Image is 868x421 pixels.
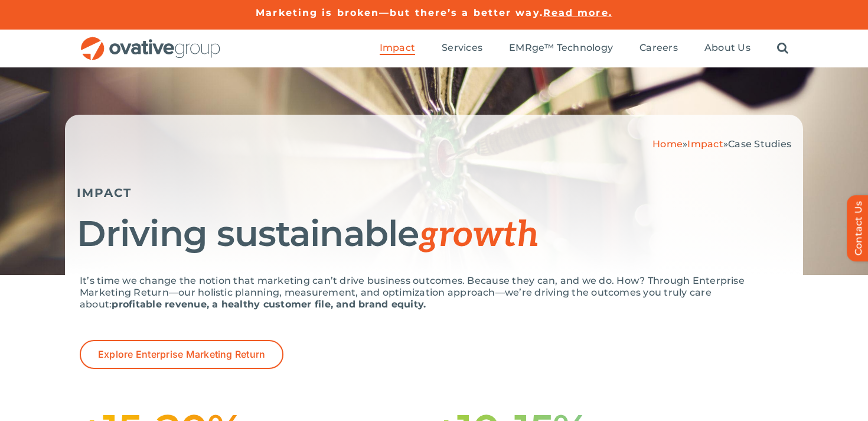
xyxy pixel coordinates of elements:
span: About Us [704,42,750,54]
a: Read more. [543,7,612,18]
span: Case Studies [728,138,791,150]
a: Search [777,42,788,55]
span: Careers [639,42,678,54]
span: » » [652,138,791,150]
a: OG_Full_horizontal_RGB [80,35,221,47]
a: Home [652,138,683,150]
strong: profitable revenue, a healthy customer file, and brand equity. [112,299,426,310]
a: Careers [639,42,678,55]
a: EMRge™ Technology [509,42,613,55]
span: Impact [380,42,415,54]
h5: IMPACT [77,186,791,200]
a: Impact [687,138,723,150]
span: EMRge™ Technology [509,42,613,54]
p: It’s time we change the notion that marketing can’t drive business outcomes. Because they can, an... [80,275,788,310]
span: Explore Enterprise Marketing Return [98,349,265,360]
span: Services [442,42,482,54]
a: Services [442,42,482,55]
span: growth [419,214,539,257]
nav: Menu [380,30,788,67]
h1: Driving sustainable [77,215,791,254]
a: Marketing is broken—but there’s a better way. [256,7,543,18]
a: Explore Enterprise Marketing Return [80,340,283,369]
a: Impact [380,42,415,55]
a: About Us [704,42,750,55]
